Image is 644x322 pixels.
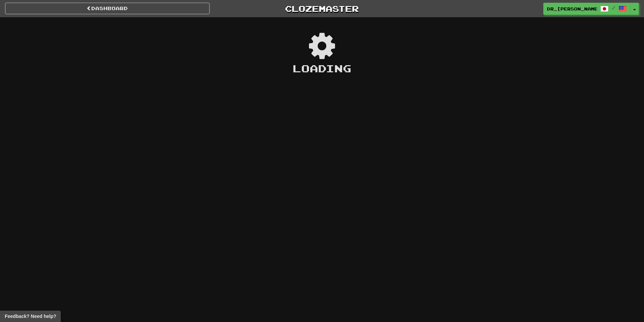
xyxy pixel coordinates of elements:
span: / [612,5,615,10]
a: Dashboard [5,3,210,14]
a: Clozemaster [220,3,424,15]
span: Open feedback widget [5,313,56,320]
a: Dr_[PERSON_NAME] / [543,3,630,15]
span: Dr_[PERSON_NAME] [547,6,597,12]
